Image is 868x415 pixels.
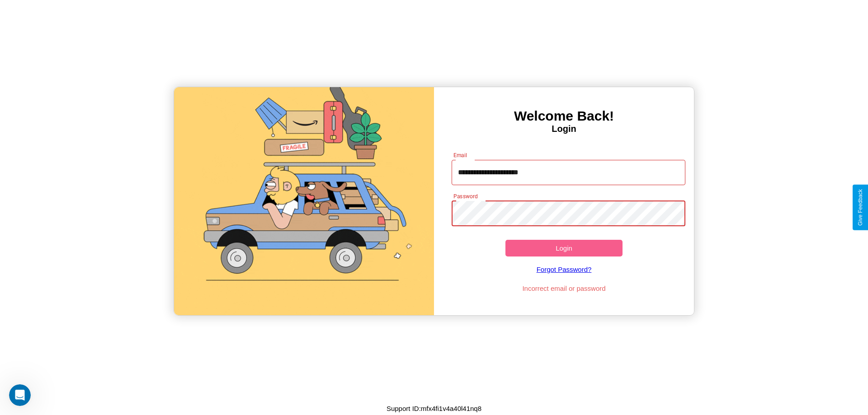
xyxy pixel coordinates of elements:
p: Support ID: mfx4fi1v4a40l41nq8 [387,402,481,415]
a: Forgot Password? [447,256,681,282]
p: Incorrect email or password [447,282,681,294]
iframe: Intercom live chat [9,384,31,406]
h3: Welcome Back! [434,108,694,124]
div: Give Feedback [857,189,863,226]
img: gif [174,87,434,315]
h4: Login [434,124,694,134]
label: Password [453,192,477,200]
label: Email [453,151,467,159]
button: Login [505,240,623,256]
